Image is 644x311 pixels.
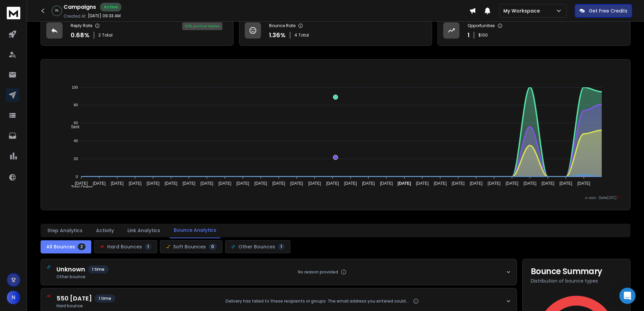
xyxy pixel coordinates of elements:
[66,125,79,129] span: Sent
[344,181,357,186] tspan: [DATE]
[236,181,249,186] tspan: [DATE]
[589,7,627,14] p: Get Free Credits
[239,17,432,46] a: Bounce Rate1.36%4Total
[123,223,164,238] button: Link Analytics
[468,30,470,40] p: 1
[170,223,220,238] button: Bounce Analytics
[95,294,115,303] span: 1 time
[100,3,121,12] div: Active
[56,294,92,303] span: 550 [DATE]
[75,181,88,186] tspan: [DATE]
[577,181,590,186] tspan: [DATE]
[298,269,338,275] span: No reason provided
[74,157,78,161] tspan: 20
[308,181,321,186] tspan: [DATE]
[76,175,78,179] tspan: 0
[254,181,267,186] tspan: [DATE]
[74,139,78,143] tspan: 40
[74,103,78,107] tspan: 80
[183,181,195,186] tspan: [DATE]
[434,181,447,186] tspan: [DATE]
[294,32,297,38] span: 4
[200,181,213,186] tspan: [DATE]
[46,243,75,250] span: All Bounces
[218,181,231,186] tspan: [DATE]
[41,17,234,46] a: Reply Rate0.68%2Total50% positive replies
[72,85,78,89] tspan: 100
[272,181,285,186] tspan: [DATE]
[542,181,554,186] tspan: [DATE]
[71,23,92,28] p: Reply Rate
[129,181,142,186] tspan: [DATE]
[102,32,113,38] span: Total
[56,274,109,280] span: Other bounce
[56,265,85,274] span: Unknown
[225,298,411,304] span: Delivery has failed to these recipients or groups: The email address you entered couldn't be foun...
[182,22,222,30] div: 50 % positive replies
[468,23,495,28] p: Opportunities
[64,14,87,19] p: Created At:
[269,23,295,28] p: Bounce Rate
[299,32,309,38] span: Total
[478,32,488,38] p: $ 100
[74,121,78,125] tspan: 60
[238,243,275,250] span: Other Bounces
[437,17,630,46] a: Opportunities1$100
[524,181,536,186] tspan: [DATE]
[93,181,106,186] tspan: [DATE]
[165,181,177,186] tspan: [DATE]
[416,181,429,186] tspan: [DATE]
[71,30,90,40] p: 0.68 %
[506,181,519,186] tspan: [DATE]
[78,243,86,250] span: 2
[531,277,622,284] p: Distribution of bounce types
[326,181,339,186] tspan: [DATE]
[107,243,142,250] span: Hard Bounces
[7,7,20,19] img: logo
[147,181,160,186] tspan: [DATE]
[7,291,20,304] button: N
[209,243,217,250] span: 0
[56,303,115,309] span: Hard bounce
[380,181,393,186] tspan: [DATE]
[452,181,464,186] tspan: [DATE]
[88,265,109,273] span: 1 time
[64,3,96,11] h1: Campaigns
[98,32,101,38] span: 2
[111,181,124,186] tspan: [DATE]
[575,4,632,18] button: Get Free Credits
[503,7,543,14] p: My Workspace
[362,181,375,186] tspan: [DATE]
[92,223,118,238] button: Activity
[145,243,151,250] span: 1
[52,195,619,200] p: x-axis : Date(UTC)
[470,181,482,186] tspan: [DATE]
[173,243,206,250] span: Soft Bounces
[531,267,622,275] h3: Bounce Summary
[559,181,572,186] tspan: [DATE]
[488,181,501,186] tspan: [DATE]
[278,243,285,250] span: 1
[66,185,93,190] span: Total Opens
[619,288,636,304] div: Open Intercom Messenger
[43,223,87,238] button: Step Analytics
[41,259,517,285] button: Unknown1 timeOther bounceNo reason provided
[290,181,303,186] tspan: [DATE]
[55,9,58,13] p: 0 %
[398,181,411,186] tspan: [DATE]
[269,30,286,40] p: 1.36 %
[88,13,121,19] p: [DATE] 09:33 AM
